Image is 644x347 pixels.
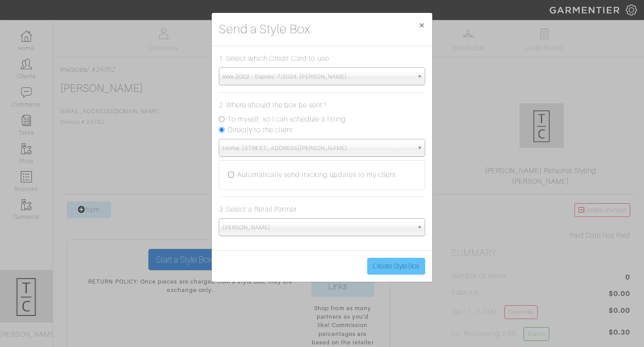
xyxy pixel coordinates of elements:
[367,258,425,275] button: Create Style Box
[228,114,346,125] label: To myself, so I can schedule a fitting
[219,53,329,64] label: 1. Select which Credit Card to use
[223,68,413,86] span: xxxx-2002 - Expires: 7/2024. [PERSON_NAME]
[419,19,425,31] span: ×
[228,125,293,135] label: Directly to the client
[237,170,396,180] label: Automatically send tracking updates to my client
[219,204,297,215] label: 3. Select a Retail Partner
[219,100,327,110] label: 2. Where should the box be sent?
[223,219,413,237] span: [PERSON_NAME]
[223,139,413,157] span: Home: [STREET_ADDRESS][PERSON_NAME]
[411,13,432,38] button: Close
[219,20,310,39] h3: Send a Style Box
